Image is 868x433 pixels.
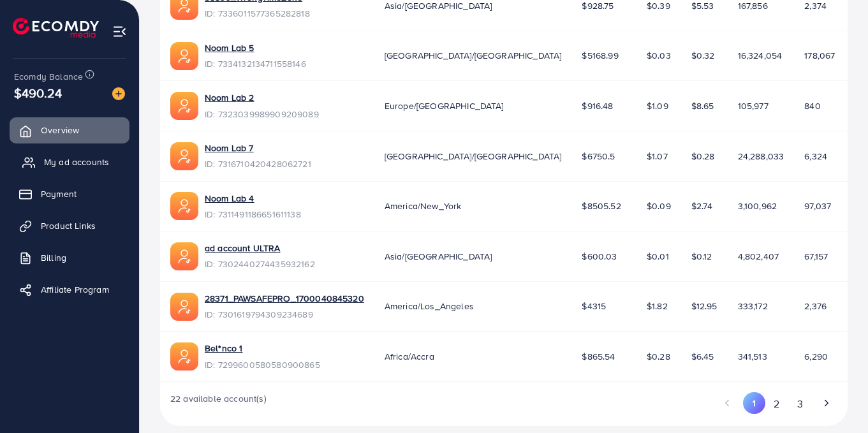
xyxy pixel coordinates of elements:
[582,150,615,163] span: $6750.5
[205,7,310,20] span: ID: 7336011577365282818
[738,99,769,112] span: 105,977
[647,150,668,163] span: $1.07
[14,70,83,83] span: Ecomdy Balance
[582,99,613,112] span: $916.48
[10,181,129,207] a: Payment
[804,350,828,363] span: 6,290
[112,87,125,100] img: image
[13,18,99,38] img: logo
[582,200,621,212] span: $8505.52
[205,358,320,371] span: ID: 7299600580580900865
[14,84,62,102] span: $490.24
[385,49,562,62] span: [GEOGRAPHIC_DATA]/[GEOGRAPHIC_DATA]
[44,156,109,168] span: My ad accounts
[804,250,828,263] span: 67,157
[205,91,254,104] a: Noom Lab 2
[385,250,492,263] span: Asia/[GEOGRAPHIC_DATA]
[205,142,254,154] a: Noom Lab 7
[170,242,198,270] img: ic-ads-acc.e4c84228.svg
[10,245,129,270] a: Billing
[112,24,127,39] img: menu
[804,200,831,212] span: 97,037
[691,200,713,212] span: $2.74
[10,277,129,302] a: Affiliate Program
[170,293,198,321] img: ic-ads-acc.e4c84228.svg
[170,42,198,70] img: ic-ads-acc.e4c84228.svg
[170,142,198,170] img: ic-ads-acc.e4c84228.svg
[41,283,109,296] span: Affiliate Program
[385,99,504,112] span: Europe/[GEOGRAPHIC_DATA]
[804,300,827,312] span: 2,376
[10,213,129,239] a: Product Links
[647,49,671,62] span: $0.03
[647,350,670,363] span: $0.28
[691,99,714,112] span: $8.65
[41,124,79,136] span: Overview
[205,258,315,270] span: ID: 7302440274435932162
[582,350,615,363] span: $865.54
[738,300,768,312] span: 333,172
[205,242,281,254] a: ad account ULTRA
[582,49,618,62] span: $5168.99
[205,292,364,305] a: 28371_PAWSAFEPRO_1700040845320
[205,108,319,121] span: ID: 7323039989909209089
[647,99,668,112] span: $1.09
[10,149,129,175] a: My ad accounts
[738,350,767,363] span: 341,513
[41,187,77,200] span: Payment
[814,376,858,423] iframe: Chat
[170,392,267,416] span: 22 available account(s)
[691,300,717,312] span: $12.95
[647,200,671,212] span: $0.09
[804,99,820,112] span: 840
[385,150,562,163] span: [GEOGRAPHIC_DATA]/[GEOGRAPHIC_DATA]
[205,208,301,221] span: ID: 7311491186651611138
[205,342,242,355] a: Bel*nco 1
[205,192,254,205] a: Noom Lab 4
[738,250,779,263] span: 4,802,407
[41,219,96,232] span: Product Links
[691,49,715,62] span: $0.32
[804,150,827,163] span: 6,324
[170,342,198,371] img: ic-ads-acc.e4c84228.svg
[582,250,617,263] span: $600.03
[738,150,784,163] span: 24,288,033
[205,57,306,70] span: ID: 7334132134711558146
[205,308,364,321] span: ID: 7301619794309234689
[582,300,606,312] span: $4315
[691,150,715,163] span: $0.28
[647,300,668,312] span: $1.82
[170,92,198,120] img: ic-ads-acc.e4c84228.svg
[170,192,198,220] img: ic-ads-acc.e4c84228.svg
[691,250,712,263] span: $0.12
[738,200,777,212] span: 3,100,962
[765,392,788,416] button: Go to page 2
[647,250,669,263] span: $0.01
[385,200,462,212] span: America/New_York
[788,392,811,416] button: Go to page 3
[804,49,835,62] span: 178,067
[385,300,474,312] span: America/Los_Angeles
[205,41,254,54] a: Noom Lab 5
[743,392,765,414] button: Go to page 1
[41,251,66,264] span: Billing
[385,350,434,363] span: Africa/Accra
[205,158,311,170] span: ID: 7316710420428062721
[717,392,837,416] ul: Pagination
[738,49,783,62] span: 16,324,054
[10,117,129,143] a: Overview
[691,350,714,363] span: $6.45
